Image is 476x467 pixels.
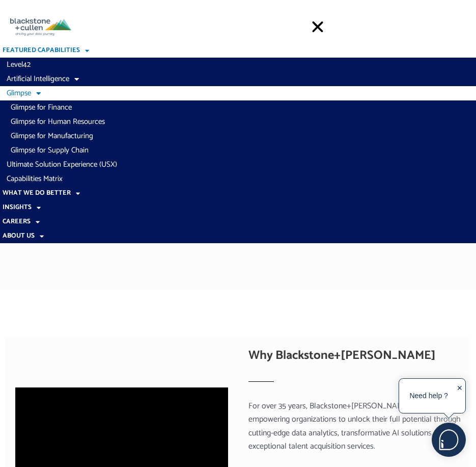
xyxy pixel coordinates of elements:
[248,348,461,364] h2: Why Blackstone+[PERSON_NAME]
[248,400,461,454] p: For over 35 years, Blackstone+[PERSON_NAME] has been empowering organizations to unlock their ful...
[457,381,463,411] div: ✕
[306,15,329,38] div: Menu Toggle
[432,423,465,456] img: users%2F5SSOSaKfQqXq3cFEnIZRYMEs4ra2%2Fmedia%2Fimages%2F-Bulle%20blanche%20sans%20fond%20%2B%20ma...
[401,380,457,411] div: Need help ?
